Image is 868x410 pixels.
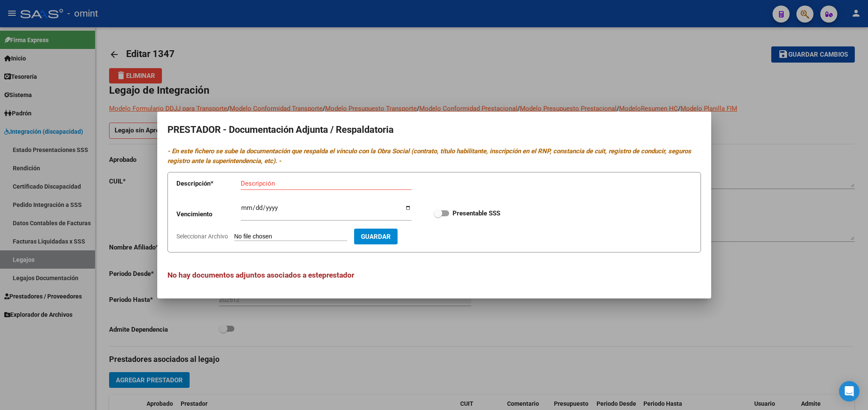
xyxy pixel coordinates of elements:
[361,233,391,241] span: Guardar
[839,381,859,401] div: Open Intercom Messenger
[453,209,500,217] strong: Presentable SSS
[167,122,701,138] h2: PRESTADOR - Documentación Adjunta / Respaldatoria
[167,147,691,165] i: - En este fichero se sube la documentación que respalda el vínculo con la Obra Social (contrato, ...
[354,229,398,244] button: Guardar
[176,233,228,240] span: Seleccionar Archivo
[322,271,354,279] span: prestador
[176,209,241,219] p: Vencimiento
[167,270,701,281] h3: No hay documentos adjuntos asociados a este
[176,179,241,189] p: Descripción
